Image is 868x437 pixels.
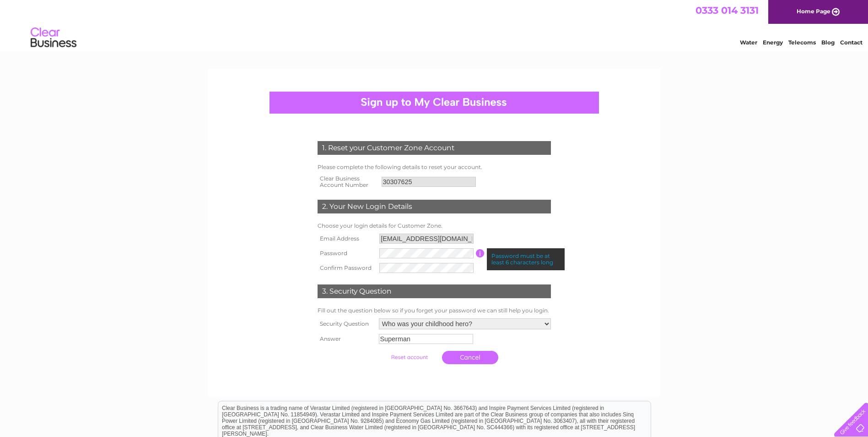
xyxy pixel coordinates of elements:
th: Clear Business Account Number [315,173,379,191]
a: Telecoms [788,39,816,46]
td: Please complete the following details to reset your account. [315,162,553,173]
div: Clear Business is a trading name of Verastar Limited (registered in [GEOGRAPHIC_DATA] No. 3667643... [218,5,651,44]
input: Information [476,249,485,257]
a: Cancel [442,351,498,364]
th: Confirm Password [315,261,377,275]
div: 3. Security Question [318,284,551,298]
th: Security Question [315,316,377,332]
a: Blog [821,39,835,46]
td: Choose your login details for Customer Zone. [315,220,553,231]
a: 0333 014 3131 [695,5,759,16]
img: logo.png [30,24,77,52]
th: Answer [315,332,377,346]
th: Password [315,246,377,261]
div: 2. Your New Login Details [318,200,551,213]
a: Contact [840,39,863,46]
input: Submit [381,351,437,364]
th: Email Address [315,231,377,246]
td: Fill out the question below so if you forget your password we can still help you login. [315,305,553,316]
div: 1. Reset your Customer Zone Account [318,141,551,155]
a: Energy [763,39,783,46]
a: Water [740,39,757,46]
div: Password must be at least 6 characters long [487,248,565,270]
